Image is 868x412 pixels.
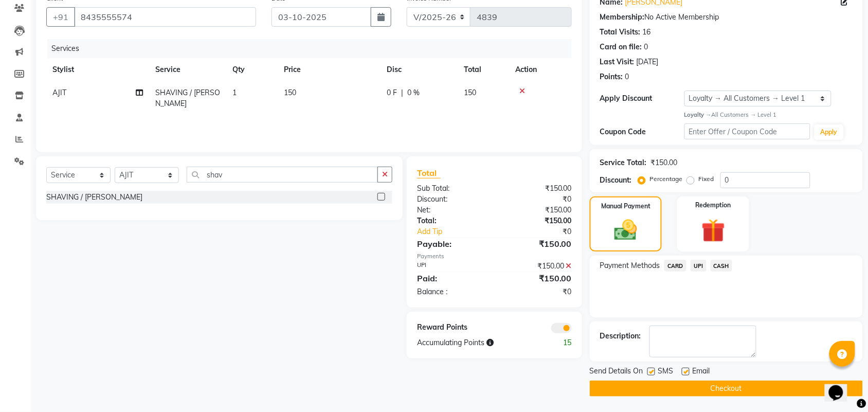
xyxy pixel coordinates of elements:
strong: Loyalty → [684,111,712,118]
div: ₹150.00 [494,272,580,284]
span: Payment Methods [600,260,660,271]
div: Services [47,39,580,58]
label: Redemption [696,201,731,210]
a: Add Tip [409,226,509,237]
div: ₹150.00 [494,183,580,194]
th: Total [458,58,509,81]
div: Service Total: [600,157,647,168]
button: +91 [46,7,75,27]
span: SHAVING / [PERSON_NAME] [155,88,220,108]
div: Apply Discount [600,93,684,104]
span: Total [417,168,441,178]
div: 0 [644,42,648,52]
div: Net: [409,205,495,216]
span: Send Details On [590,366,643,379]
div: All Customers → Level 1 [684,111,853,119]
div: Total Visits: [600,27,641,38]
div: No Active Membership [600,12,853,23]
span: Email [693,366,710,379]
th: Service [149,58,226,81]
div: ₹150.00 [494,205,580,216]
label: Percentage [650,174,683,184]
button: Apply [815,124,844,140]
div: Sub Total: [409,183,495,194]
div: 15 [537,337,580,348]
span: 0 F [387,87,397,98]
div: Paid: [409,272,495,284]
div: [DATE] [637,57,659,67]
div: ₹0 [494,194,580,205]
div: ₹150.00 [494,238,580,250]
th: Price [278,58,381,81]
span: 150 [284,88,296,97]
input: Search by Name/Mobile/Email/Code [74,7,256,27]
span: 150 [464,88,476,97]
div: ₹0 [494,286,580,297]
span: AJIT [52,88,66,97]
div: Payable: [409,238,495,250]
div: Points: [600,71,623,82]
input: Search or Scan [187,167,378,183]
div: ₹150.00 [494,261,580,272]
div: Coupon Code [600,127,684,137]
div: Total: [409,216,495,226]
div: ₹150.00 [651,157,678,168]
div: Balance : [409,286,495,297]
th: Qty [226,58,278,81]
div: ₹150.00 [494,216,580,226]
div: Last Visit: [600,57,635,67]
div: Payments [417,252,572,261]
span: UPI [691,260,707,272]
label: Manual Payment [601,202,650,211]
label: Fixed [699,174,714,184]
div: 16 [643,27,651,38]
input: Enter Offer / Coupon Code [684,123,810,139]
div: Reward Points [409,322,495,333]
div: ₹0 [509,226,580,237]
span: 1 [232,88,237,97]
div: SHAVING / [PERSON_NAME] [46,192,142,203]
th: Stylist [46,58,149,81]
span: CARD [664,260,686,272]
button: Checkout [590,381,863,397]
iframe: chat widget [825,371,858,402]
span: CASH [711,260,733,272]
div: Discount: [409,194,495,205]
div: Description: [600,331,641,342]
div: Card on file: [600,42,642,52]
span: | [401,87,403,98]
span: 0 % [407,87,420,98]
div: UPI [409,261,495,272]
th: Action [509,58,572,81]
div: Discount: [600,175,632,186]
img: _gift.svg [694,216,733,245]
div: 0 [625,71,629,82]
div: Membership: [600,12,645,23]
th: Disc [381,58,458,81]
span: SMS [658,366,674,379]
div: Accumulating Points [409,337,537,348]
img: _cash.svg [607,217,644,243]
